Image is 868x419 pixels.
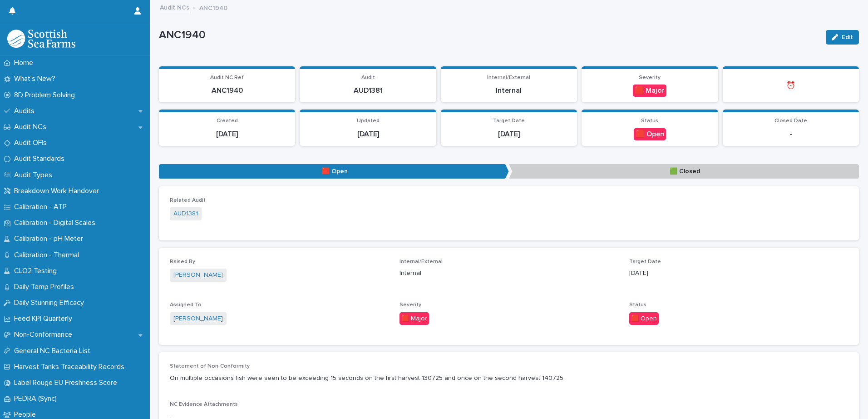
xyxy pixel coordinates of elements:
p: People [10,410,43,419]
p: CLO2 Testing [10,267,64,275]
p: Internal [399,269,618,278]
span: Severity [399,302,421,308]
span: Internal/External [487,75,530,80]
span: NC Evidence Attachments [170,402,238,407]
span: Status [629,302,646,308]
a: AUD1381 [173,209,198,219]
span: Related Audit [170,198,206,203]
p: ANC1940 [164,86,290,95]
p: 8D Problem Solving [10,91,82,100]
span: Created [217,118,238,124]
p: What's New? [10,75,63,83]
p: [DATE] [305,130,430,139]
p: ANC1940 [159,29,819,42]
p: ⏰ [728,81,853,90]
p: Label Rouge EU Freshness Score [10,379,124,387]
p: Audit OFIs [10,139,54,147]
p: Audit Types [10,171,59,180]
p: Feed KPI Quarterly [10,314,79,323]
p: Audit Standards [10,155,72,163]
p: Audits [10,107,42,115]
span: Updated [357,118,380,124]
p: [DATE] [164,130,290,139]
img: mMrefqRFQpe26GRNOUkG [7,30,75,48]
p: Audit NCs [10,123,54,131]
span: Statement of Non-Conformity [170,364,250,369]
span: Closed Date [774,118,807,124]
p: Non-Conformance [10,330,79,339]
p: 🟩 Closed [509,164,859,179]
span: Raised By [170,259,195,264]
div: 🟥 Major [633,85,666,97]
p: [DATE] [446,130,572,139]
p: Calibration - pH Meter [10,234,90,243]
p: Calibration - ATP [10,203,74,211]
span: Target Date [493,118,525,124]
p: Calibration - Thermal [10,251,86,259]
p: General NC Bacteria List [10,347,98,355]
span: Internal/External [399,259,443,264]
p: Daily Temp Profiles [10,283,81,291]
p: Home [10,59,40,67]
p: Breakdown Work Handover [10,187,106,195]
p: On multiple occasions fish were seen to be exceeding 15 seconds on the first harvest 130725 and o... [170,374,848,383]
p: Internal [446,86,572,95]
span: Severity [639,75,661,80]
span: Status [641,118,658,124]
div: 🟥 Major [399,312,429,325]
p: AUD1381 [305,86,430,95]
div: 🟥 Open [634,128,666,140]
span: Audit [361,75,375,80]
a: Audit NCs [160,2,189,12]
p: ANC1940 [199,2,227,12]
div: 🟥 Open [629,312,659,325]
span: Edit [842,34,853,40]
p: - [728,130,853,139]
span: Target Date [629,259,661,264]
span: Assigned To [170,302,202,308]
span: Audit NC Ref [210,75,244,80]
p: Calibration - Digital Scales [10,219,103,227]
p: 🟥 Open [159,164,509,179]
p: Harvest Tanks Traceability Records [10,363,132,371]
button: Edit [826,30,859,45]
p: Daily Stunning Efficacy [10,299,91,307]
p: [DATE] [629,269,848,278]
p: PEDRA (Sync) [10,394,64,403]
a: [PERSON_NAME] [173,270,223,280]
a: [PERSON_NAME] [173,314,223,324]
